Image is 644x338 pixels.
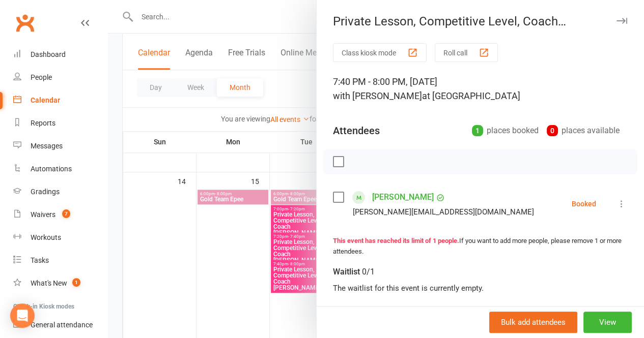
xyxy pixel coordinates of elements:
[13,135,107,158] a: Messages
[317,14,644,28] div: Private Lesson, Competitive Level, Coach [PERSON_NAME] 20m...
[31,119,55,127] div: Reports
[13,158,107,180] a: Automations
[31,321,93,329] div: General attendance
[362,265,375,279] div: 0/1
[333,90,422,101] span: with [PERSON_NAME]
[333,124,380,138] div: Attendees
[435,43,498,62] button: Roll call
[31,210,55,219] div: Waivers
[10,303,35,328] div: Open Intercom Messenger
[547,124,620,138] div: places available
[547,125,558,136] div: 0
[13,203,107,226] a: Waivers 7
[31,142,63,150] div: Messages
[422,90,520,101] span: at [GEOGRAPHIC_DATA]
[31,96,60,104] div: Calendar
[72,278,80,287] span: 1
[472,125,483,136] div: 1
[333,75,628,103] div: 7:40 PM - 8:00 PM, [DATE]
[13,314,107,336] a: General attendance kiosk mode
[13,226,107,249] a: Workouts
[333,265,375,279] div: Waitlist
[13,43,107,66] a: Dashboard
[12,10,38,36] a: Clubworx
[31,165,72,173] div: Automations
[13,66,107,89] a: People
[572,200,596,207] div: Booked
[31,73,52,81] div: People
[353,205,534,219] div: [PERSON_NAME][EMAIL_ADDRESS][DOMAIN_NAME]
[13,89,107,112] a: Calendar
[333,237,459,244] strong: This event has reached its limit of 1 people.
[333,43,427,62] button: Class kiosk mode
[62,209,70,218] span: 7
[489,312,577,333] button: Bulk add attendees
[13,272,107,295] a: What's New1
[13,249,107,272] a: Tasks
[333,236,628,257] div: If you want to add more people, please remove 1 or more attendees.
[31,233,61,241] div: Workouts
[583,312,632,333] button: View
[472,124,539,138] div: places booked
[31,188,60,196] div: Gradings
[333,282,628,294] div: The waitlist for this event is currently empty.
[31,50,66,58] div: Dashboard
[372,189,434,205] a: [PERSON_NAME]
[31,256,49,264] div: Tasks
[13,112,107,135] a: Reports
[31,279,67,287] div: What's New
[13,180,107,203] a: Gradings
